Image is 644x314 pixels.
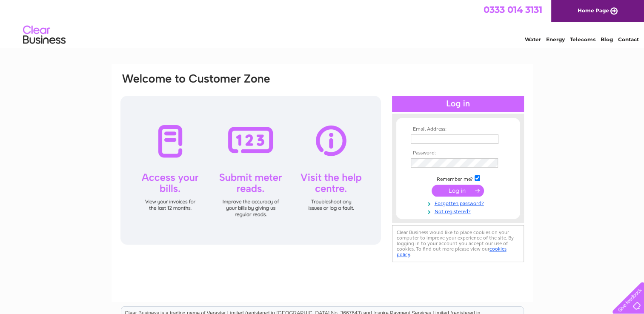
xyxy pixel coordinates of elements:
[546,36,565,43] a: Energy
[409,150,507,156] th: Password:
[411,207,507,215] a: Not registered?
[525,36,541,43] a: Water
[23,22,66,48] img: logo.png
[484,4,542,15] a: 0333 014 3131
[432,185,484,197] input: Submit
[601,36,613,43] a: Blog
[411,199,507,207] a: Forgotten password?
[409,174,507,183] td: Remember me?
[570,36,595,43] a: Telecoms
[409,126,507,132] th: Email Address:
[392,225,524,262] div: Clear Business would like to place cookies on your computer to improve your experience of the sit...
[618,36,639,43] a: Contact
[397,246,507,257] a: cookies policy
[121,5,524,41] div: Clear Business is a trading name of Verastar Limited (registered in [GEOGRAPHIC_DATA] No. 3667643...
